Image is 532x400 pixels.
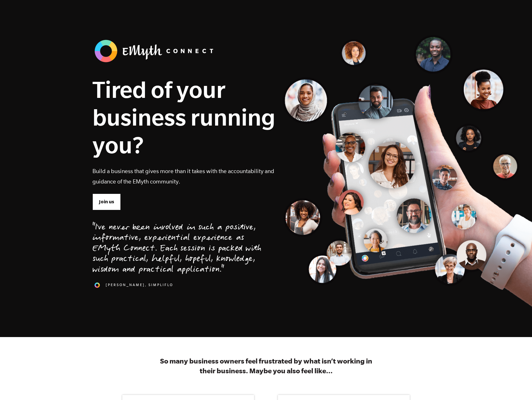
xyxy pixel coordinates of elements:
[501,370,532,400] iframe: Chat Widget
[154,356,378,375] h3: So many business owners feel frustrated by what isn’t working in their business. Maybe you also f...
[92,280,102,290] img: 1
[106,282,173,288] span: [PERSON_NAME], SimpliFlo
[92,194,121,210] a: Join us
[99,198,114,205] span: Join us
[92,38,218,64] img: banner_logo
[92,223,261,276] div: "I've never been involved in such a positive, informative, experiential experience as EMyth Conne...
[92,166,275,187] p: Build a business that gives more than it takes with the accountability and guidance of the EMyth ...
[92,76,275,159] h1: Tired of your business running you?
